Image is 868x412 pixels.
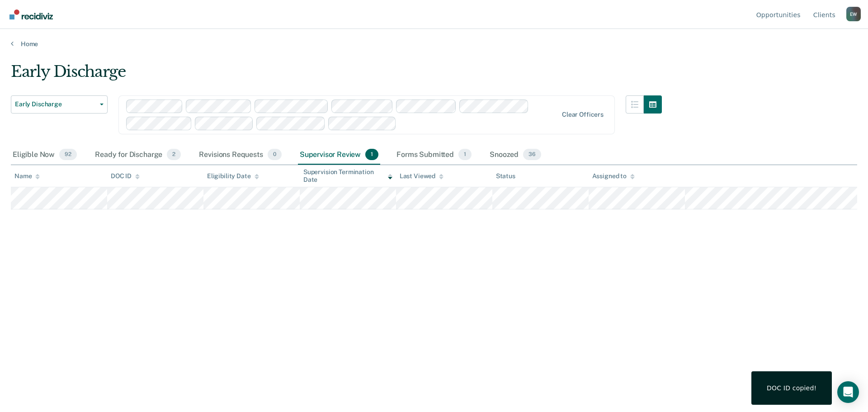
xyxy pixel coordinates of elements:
div: DOC ID copied! [767,384,816,392]
span: 1 [458,149,472,161]
div: Snoozed36 [488,145,543,165]
div: Ready for Discharge2 [93,145,183,165]
div: Supervision Termination Date [303,168,392,184]
div: Forms Submitted1 [395,145,473,165]
div: Last Viewed [400,172,443,180]
button: Profile dropdown button [846,7,861,21]
span: 36 [523,149,541,161]
div: Early Discharge [11,62,662,88]
span: 92 [59,149,77,161]
img: Recidiviz [9,9,53,19]
div: Assigned to [592,172,635,180]
div: Eligibility Date [207,172,259,180]
span: 0 [268,149,282,161]
div: Supervisor Review1 [298,145,381,165]
div: Name [14,172,40,180]
span: 2 [167,149,181,161]
div: E W [846,7,861,21]
span: 1 [365,149,378,161]
div: Status [496,172,515,180]
div: Open Intercom Messenger [837,381,859,403]
div: DOC ID [111,172,140,180]
div: Eligible Now92 [11,145,79,165]
span: Early Discharge [15,100,96,108]
div: Clear officers [562,111,604,118]
button: Early Discharge [11,95,108,114]
a: Home [11,40,857,48]
div: Revisions Requests0 [197,145,283,165]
